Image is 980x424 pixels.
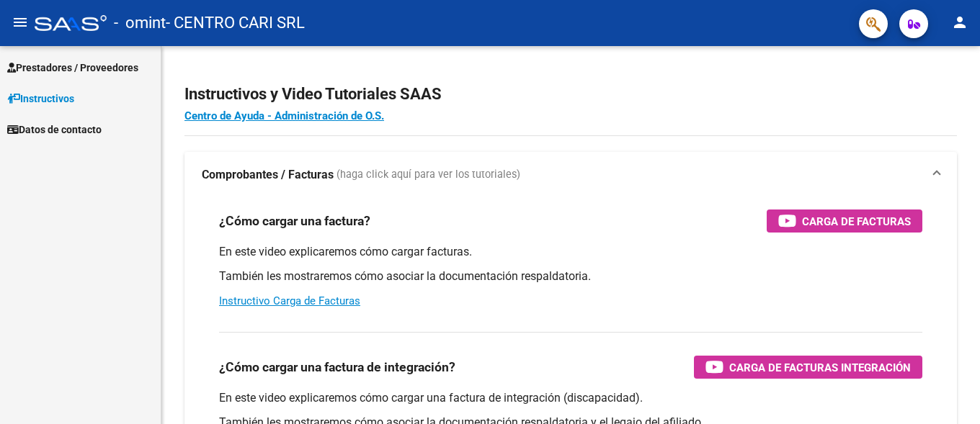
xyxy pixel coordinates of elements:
button: Carga de Facturas Integración [694,356,922,379]
span: (haga click aquí para ver los tutoriales) [337,167,520,183]
mat-expansion-panel-header: Comprobantes / Facturas (haga click aquí para ver los tutoriales) [184,152,957,198]
span: Carga de Facturas [802,212,911,230]
span: - omint [114,7,166,39]
a: Centro de Ayuda - Administración de O.S. [184,109,384,122]
button: Carga de Facturas [767,209,922,233]
strong: Comprobantes / Facturas [202,167,334,183]
span: Carga de Facturas Integración [729,358,911,376]
span: Prestadores / Proveedores [7,60,138,76]
a: Instructivo Carga de Facturas [219,294,360,307]
mat-icon: person [951,14,968,31]
p: También les mostraremos cómo asociar la documentación respaldatoria. [219,269,922,284]
mat-icon: menu [12,14,29,31]
h3: ¿Cómo cargar una factura? [219,211,370,231]
iframe: Intercom live chat [931,375,966,410]
span: Instructivos [7,91,74,107]
p: En este video explicaremos cómo cargar facturas. [219,244,922,260]
span: Datos de contacto [7,122,102,137]
p: En este video explicaremos cómo cargar una factura de integración (discapacidad). [219,390,922,406]
span: - CENTRO CARI SRL [166,7,305,39]
h3: ¿Cómo cargar una factura de integración? [219,357,455,377]
h2: Instructivos y Video Tutoriales SAAS [184,81,957,108]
